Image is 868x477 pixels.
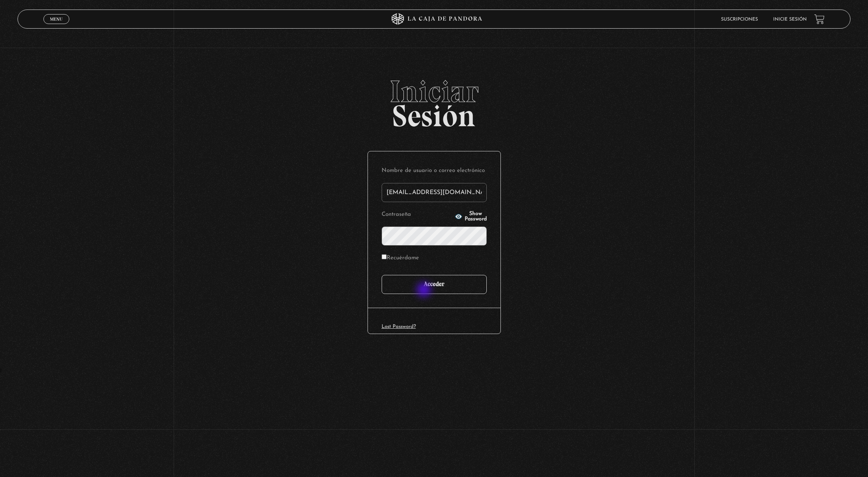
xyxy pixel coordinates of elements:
a: Lost Password? [382,324,416,329]
label: Contraseña [382,209,452,221]
input: Recuérdame [382,254,387,259]
a: Inicie sesión [773,17,807,22]
span: Iniciar [18,76,851,107]
label: Recuérdame [382,252,419,264]
input: Acceder [382,275,487,294]
button: Show Password [455,211,487,222]
h2: Sesión [18,76,851,125]
a: View your shopping cart [814,14,825,24]
span: Menu [50,17,62,21]
span: Show Password [465,211,487,222]
label: Nombre de usuario o correo electrónico [382,165,487,177]
a: Suscripciones [721,17,758,22]
span: Cerrar [48,23,66,29]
